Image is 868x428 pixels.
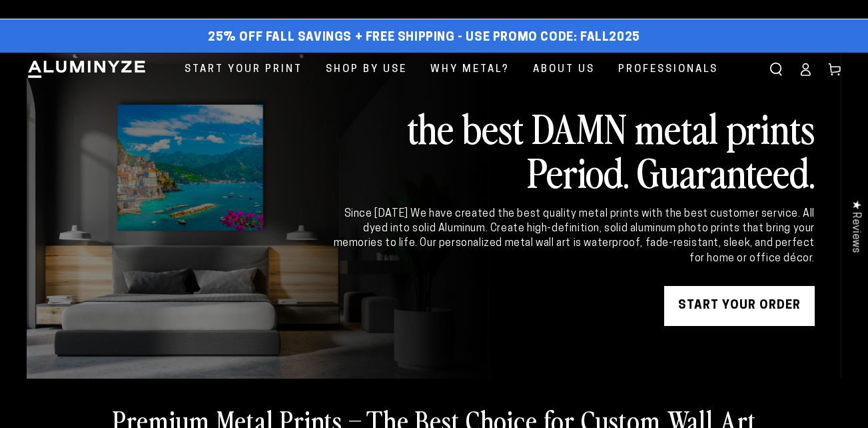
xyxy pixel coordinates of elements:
[664,286,815,326] a: START YOUR Order
[316,53,417,87] a: Shop By Use
[843,189,868,263] div: Click to open Judge.me floating reviews tab
[208,31,640,45] span: 25% off FALL Savings + Free Shipping - Use Promo Code: FALL2025
[326,61,407,79] span: Shop By Use
[533,61,595,79] span: About Us
[175,53,312,87] a: Start Your Print
[420,53,520,87] a: Why Metal?
[523,53,605,87] a: About Us
[761,55,791,84] summary: Search our site
[331,207,815,267] div: Since [DATE] We have created the best quality metal prints with the best customer service. All dy...
[618,61,718,79] span: Professionals
[27,59,147,79] img: Aluminyze
[608,53,728,87] a: Professionals
[430,61,510,79] span: Why Metal?
[185,61,302,79] span: Start Your Print
[331,105,815,193] h2: the best DAMN metal prints Period. Guaranteed.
